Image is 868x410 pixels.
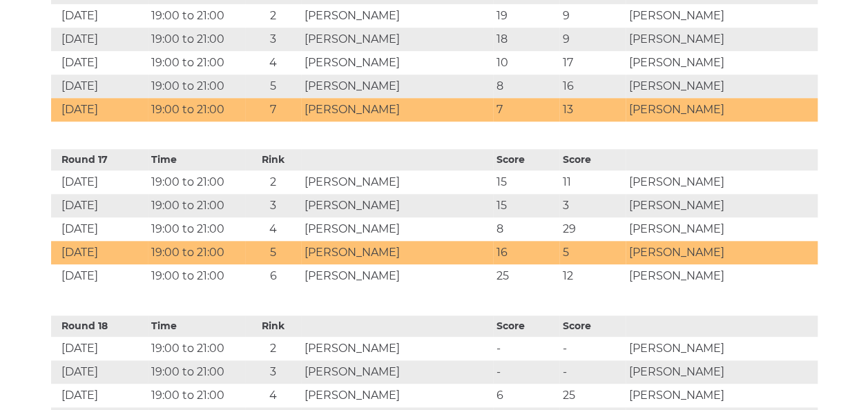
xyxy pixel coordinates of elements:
td: [PERSON_NAME] [301,4,493,28]
td: 2 [245,4,301,28]
td: 7 [245,98,301,121]
td: 5 [245,241,301,264]
td: - [559,360,626,384]
td: [DATE] [51,170,148,194]
td: 25 [559,384,626,407]
th: Score [493,149,559,170]
td: 3 [245,360,301,384]
td: 19:00 to 21:00 [148,28,245,51]
td: [PERSON_NAME] [626,28,818,51]
td: 16 [493,241,559,264]
th: Score [559,149,626,170]
td: 19:00 to 21:00 [148,241,245,264]
td: 17 [559,51,626,75]
th: Rink [245,315,301,337]
td: [DATE] [51,194,148,217]
td: 19:00 to 21:00 [148,170,245,194]
td: 18 [493,28,559,51]
td: 8 [493,75,559,98]
td: [PERSON_NAME] [626,264,818,288]
td: [PERSON_NAME] [301,28,493,51]
td: [PERSON_NAME] [626,384,818,407]
td: [PERSON_NAME] [301,241,493,264]
td: 19:00 to 21:00 [148,51,245,75]
td: [PERSON_NAME] [301,194,493,217]
td: [PERSON_NAME] [626,98,818,121]
td: 19:00 to 21:00 [148,360,245,384]
td: 11 [559,170,626,194]
td: 16 [559,75,626,98]
td: [DATE] [51,384,148,407]
td: 5 [245,75,301,98]
td: [PERSON_NAME] [301,360,493,384]
td: 4 [245,51,301,75]
td: [PERSON_NAME] [626,170,818,194]
td: 19:00 to 21:00 [148,264,245,288]
td: 19:00 to 21:00 [148,98,245,121]
td: 7 [493,98,559,121]
td: [DATE] [51,98,148,121]
td: 29 [559,217,626,241]
td: 19:00 to 21:00 [148,384,245,407]
td: 19:00 to 21:00 [148,194,245,217]
td: 2 [245,170,301,194]
td: 15 [493,170,559,194]
td: 13 [559,98,626,121]
td: 25 [493,264,559,288]
td: - [493,337,559,360]
td: [DATE] [51,337,148,360]
th: Round 17 [51,149,148,170]
td: [PERSON_NAME] [301,337,493,360]
th: Score [493,315,559,337]
td: 9 [559,28,626,51]
td: 4 [245,217,301,241]
td: 19:00 to 21:00 [148,337,245,360]
th: Round 18 [51,315,148,337]
th: Time [148,149,245,170]
td: 8 [493,217,559,241]
td: [DATE] [51,217,148,241]
td: [PERSON_NAME] [301,98,493,121]
td: 3 [245,194,301,217]
td: [DATE] [51,360,148,384]
td: 9 [559,4,626,28]
td: [PERSON_NAME] [626,194,818,217]
td: [PERSON_NAME] [626,360,818,384]
td: 6 [493,384,559,407]
th: Score [559,315,626,337]
td: [DATE] [51,28,148,51]
td: [PERSON_NAME] [626,4,818,28]
td: [DATE] [51,4,148,28]
td: [PERSON_NAME] [626,51,818,75]
td: 5 [559,241,626,264]
td: [PERSON_NAME] [301,51,493,75]
td: 3 [559,194,626,217]
td: [PERSON_NAME] [301,384,493,407]
td: [PERSON_NAME] [301,75,493,98]
td: 19:00 to 21:00 [148,75,245,98]
td: [PERSON_NAME] [301,264,493,288]
td: [PERSON_NAME] [301,170,493,194]
td: [DATE] [51,51,148,75]
td: [PERSON_NAME] [626,337,818,360]
td: 10 [493,51,559,75]
td: - [493,360,559,384]
td: 6 [245,264,301,288]
td: 19:00 to 21:00 [148,217,245,241]
td: [DATE] [51,241,148,264]
td: 12 [559,264,626,288]
td: 15 [493,194,559,217]
td: 4 [245,384,301,407]
td: [PERSON_NAME] [626,75,818,98]
td: 2 [245,337,301,360]
td: [DATE] [51,264,148,288]
td: [DATE] [51,75,148,98]
td: - [559,337,626,360]
td: 19 [493,4,559,28]
td: 3 [245,28,301,51]
th: Time [148,315,245,337]
td: [PERSON_NAME] [626,241,818,264]
td: [PERSON_NAME] [301,217,493,241]
th: Rink [245,149,301,170]
td: [PERSON_NAME] [626,217,818,241]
